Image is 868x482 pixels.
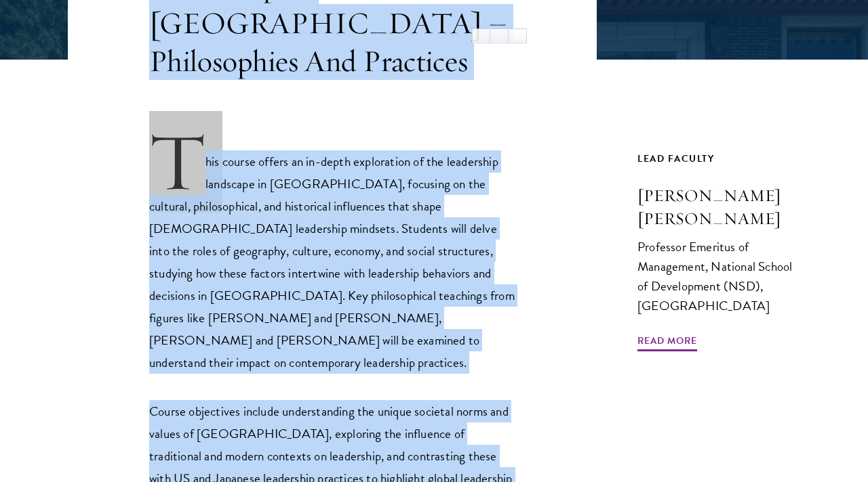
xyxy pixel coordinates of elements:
[637,332,697,353] span: Read More
[637,184,800,230] h3: [PERSON_NAME] [PERSON_NAME]
[490,28,509,43] a: Highlight & Sticky note
[149,131,515,374] p: This course offers an in-depth exploration of the leadership landscape in [GEOGRAPHIC_DATA], focu...
[637,150,800,341] a: Lead Faculty [PERSON_NAME] [PERSON_NAME] Professor Emeritus of Management, National School of Dev...
[637,237,800,315] div: Professor Emeritus of Management, National School of Development (NSD), [GEOGRAPHIC_DATA]
[472,28,490,43] a: Highlight
[637,150,800,167] div: Lead Faculty
[509,28,527,43] a: Search in Google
